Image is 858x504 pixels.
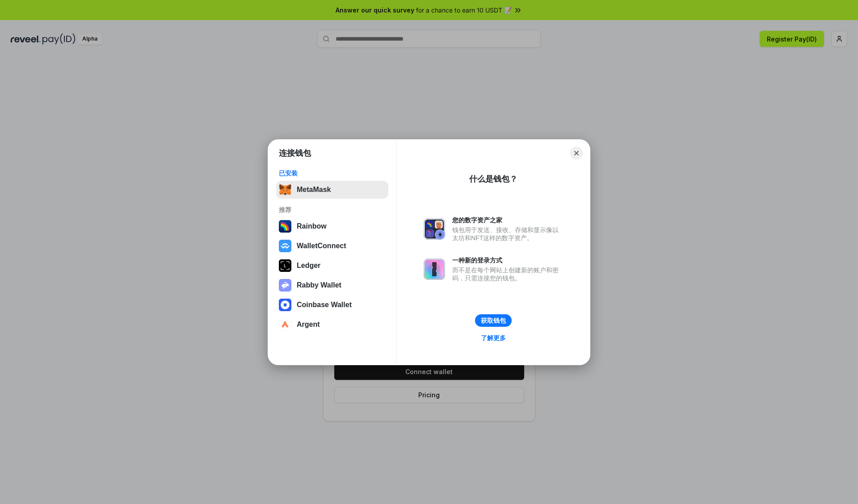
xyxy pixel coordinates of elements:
[481,317,506,325] div: 获取钱包
[297,186,331,194] div: MetaMask
[452,266,563,282] div: 而不是在每个网站上创建新的账户和密码，只需连接您的钱包。
[297,242,346,250] div: WalletConnect
[297,222,327,230] div: Rainbow
[279,183,291,196] img: svg+xml,%3Csvg%20fill%3D%22none%22%20height%3D%2233%22%20viewBox%3D%220%200%2035%2033%22%20width%...
[424,218,445,240] img: svg+xml,%3Csvg%20xmlns%3D%22http%3A%2F%2Fwww.w3.org%2F2000%2Fsvg%22%20fill%3D%22none%22%20viewBox...
[276,276,388,294] button: Rabby Wallet
[276,237,388,255] button: WalletConnect
[481,334,506,342] div: 了解更多
[297,301,352,309] div: Coinbase Wallet
[452,256,563,264] div: 一种新的登录方式
[279,220,291,233] img: svg+xml,%3Csvg%20width%3D%22120%22%20height%3D%22120%22%20viewBox%3D%220%200%20120%20120%22%20fil...
[279,299,291,311] img: svg+xml,%3Csvg%20width%3D%2228%22%20height%3D%2228%22%20viewBox%3D%220%200%2028%2028%22%20fill%3D...
[424,258,445,280] img: svg+xml,%3Csvg%20xmlns%3D%22http%3A%2F%2Fwww.w3.org%2F2000%2Fsvg%22%20fill%3D%22none%22%20viewBox...
[469,174,517,184] div: 什么是钱包？
[297,281,341,289] div: Rabby Wallet
[279,148,311,158] h1: 连接钱包
[452,216,563,224] div: 您的数字资产之家
[276,217,388,235] button: Rainbow
[276,181,388,199] button: MetaMask
[297,321,320,329] div: Argent
[570,147,583,159] button: Close
[276,257,388,275] button: Ledger
[297,262,320,270] div: Ledger
[279,318,291,331] img: svg+xml,%3Csvg%20width%3D%2228%22%20height%3D%2228%22%20viewBox%3D%220%200%2028%2028%22%20fill%3D...
[276,296,388,314] button: Coinbase Wallet
[279,206,386,214] div: 推荐
[276,316,388,333] button: Argent
[279,169,386,177] div: 已安装
[475,314,512,327] button: 获取钱包
[279,240,291,252] img: svg+xml,%3Csvg%20width%3D%2228%22%20height%3D%2228%22%20viewBox%3D%220%200%2028%2028%22%20fill%3D...
[279,259,291,272] img: svg+xml,%3Csvg%20xmlns%3D%22http%3A%2F%2Fwww.w3.org%2F2000%2Fsvg%22%20width%3D%2228%22%20height%3...
[279,279,291,292] img: svg+xml,%3Csvg%20xmlns%3D%22http%3A%2F%2Fwww.w3.org%2F2000%2Fsvg%22%20fill%3D%22none%22%20viewBox...
[475,332,511,344] a: 了解更多
[452,226,563,242] div: 钱包用于发送、接收、存储和显示像以太坊和NFT这样的数字资产。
